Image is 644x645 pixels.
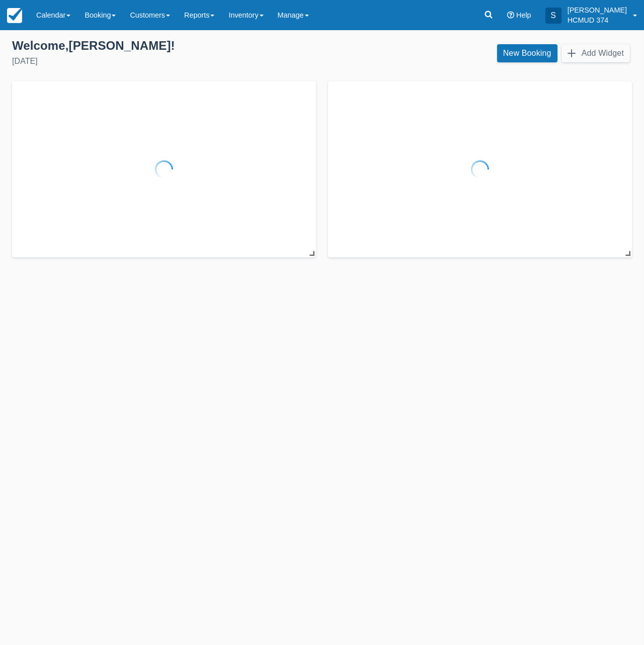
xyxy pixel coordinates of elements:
button: Add Widget [561,44,630,62]
i: Help [507,12,514,19]
p: [PERSON_NAME] [568,5,627,15]
a: New Booking [497,44,557,62]
img: checkfront-main-nav-mini-logo.png [7,8,22,23]
p: HCMUD 374 [568,15,627,25]
div: S [545,8,561,24]
div: Welcome , [PERSON_NAME] ! [12,38,314,53]
span: Help [516,11,531,19]
div: [DATE] [12,55,314,67]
